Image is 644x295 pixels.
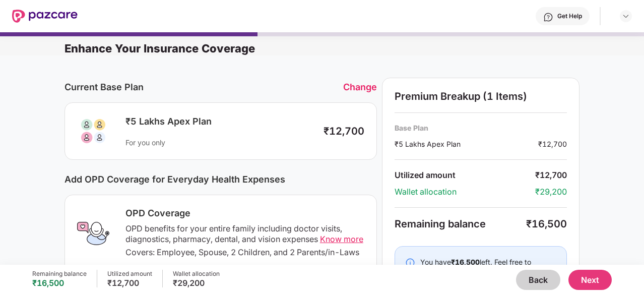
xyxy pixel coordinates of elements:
div: Premium Breakup (1 Items) [395,90,567,102]
div: ₹5 Lakhs Apex Plan [395,139,538,149]
div: Get Help [557,12,582,20]
div: OPD benefits for your entire family including doctor visits, diagnostics, pharmacy, dental, and v... [125,223,364,245]
b: ₹16,500 [451,258,480,266]
div: For you only [125,138,313,147]
div: You have left. Feel free to browse and add what your family needs! [420,257,556,279]
div: ₹16,500 [32,278,87,288]
img: New Pazcare Logo [12,10,78,23]
div: Base Plan [395,123,567,133]
img: svg+xml;base64,PHN2ZyBpZD0iRHJvcGRvd24tMzJ4MzIiIHhtbG5zPSJodHRwOi8vd3d3LnczLm9yZy8yMDAwL3N2ZyIgd2... [622,12,630,20]
button: Next [568,270,612,290]
div: Change [343,82,377,92]
div: ₹12,700 [535,170,567,181]
div: ₹16,500 [526,218,567,230]
div: Wallet allocation [173,270,220,278]
div: Utilized amount [395,170,535,181]
div: Current Base Plan [65,82,343,92]
button: Back [516,270,560,290]
img: svg+xml;base64,PHN2ZyBpZD0iSW5mby0yMHgyMCIgeG1sbnM9Imh0dHA6Ly93d3cudzMub3JnLzIwMDAvc3ZnIiB3aWR0aD... [405,258,415,268]
div: Covers: Employee, Spouse, 2 Children, and 2 Parents/in-Laws [125,247,364,258]
div: Remaining balance [395,218,526,230]
div: ₹12,700 [538,139,567,149]
div: Wallet allocation [395,187,535,197]
div: Add OPD Coverage for Everyday Health Expenses [65,174,377,185]
div: Utilized amount [107,270,152,278]
div: ₹29,200 [173,278,220,288]
img: svg+xml;base64,PHN2ZyB3aWR0aD0iODAiIGhlaWdodD0iODAiIHZpZXdCb3g9IjAgMCA4MCA4MCIgZmlsbD0ibm9uZSIgeG... [77,115,109,147]
div: ₹12,700 [107,278,152,288]
div: ₹5 Lakhs Apex Plan [125,115,313,128]
div: OPD Coverage [125,207,364,219]
div: ₹29,200 [535,187,567,197]
img: svg+xml;base64,PHN2ZyBpZD0iSGVscC0zMngzMiIgeG1sbnM9Imh0dHA6Ly93d3cudzMub3JnLzIwMDAvc3ZnIiB3aWR0aD... [543,12,553,22]
div: ₹12,700 [324,125,364,137]
img: OPD Coverage [77,217,109,250]
div: Enhance Your Insurance Coverage [65,41,644,55]
div: Remaining balance [32,270,87,278]
span: Know more [320,234,363,244]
